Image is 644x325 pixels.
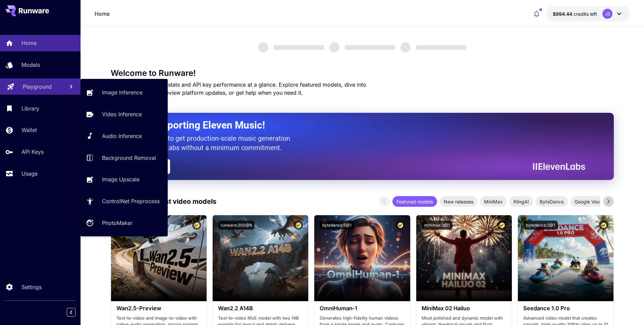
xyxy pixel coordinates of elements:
[102,132,142,140] p: Audio Inference
[523,221,558,230] button: bytedance:2@1
[509,198,533,205] span: KlingAI
[416,215,512,301] img: alt
[523,305,608,312] h3: Seedance 1.0 Pro
[95,10,110,18] p: Home
[111,81,366,96] span: Check out your usage stats and API key performance at a glance. Explore featured models, dive int...
[21,126,37,134] p: Wallet
[192,221,201,230] button: Certified Model – Vetted for best performance and includes a commercial license.
[95,10,110,18] nav: breadcrumb
[320,305,405,312] h3: OmniHuman‑1
[571,198,604,205] span: Google Veo
[518,215,613,301] img: alt
[102,110,142,118] p: Video Inference
[320,221,354,230] button: bytedance:5@1
[294,221,303,230] button: Certified Model – Vetted for best performance and includes a commercial license.
[80,171,168,188] a: Image Upscale
[536,198,568,205] span: ByteDance
[80,84,168,101] a: Image Inference
[314,215,410,301] img: alt
[102,219,132,227] p: PhotoMaker
[392,198,437,205] span: Featured models
[480,198,507,205] span: MiniMax
[602,9,612,19] div: JS
[21,61,40,69] p: Models
[127,134,295,152] p: The only way to get production-scale music generation from Eleven Labs without a minimum commitment.
[111,215,207,301] img: alt
[80,193,168,210] a: ControlNet Preprocess
[102,197,160,205] p: ControlNet Preprocess
[72,306,80,318] div: Collapse sidebar
[599,221,608,230] button: Certified Model – Vetted for best performance and includes a commercial license.
[23,83,52,91] p: Playground
[116,305,201,312] h3: Wan2.5-Preview
[127,119,580,132] h2: Now Supporting Eleven Music!
[422,221,452,230] button: minimax:3@1
[67,308,75,317] button: Collapse sidebar
[574,11,597,17] span: credits left
[21,39,37,47] p: Home
[21,148,44,156] p: API Keys
[422,305,506,312] h3: MiniMax 02 Hailuo
[102,175,140,183] p: Image Upscale
[553,10,597,17] div: $994.44226
[213,215,308,301] img: alt
[21,283,42,291] p: Settings
[102,88,143,96] p: Image Inference
[80,128,168,144] a: Audio Inference
[21,104,39,112] p: Library
[21,170,38,178] p: Usage
[546,6,630,21] button: $994.44226
[553,11,574,17] span: $994.44
[440,198,477,205] span: New releases
[218,305,303,312] h3: Wan2.2 A14B
[80,215,168,231] a: PhotoMaker
[396,221,405,230] button: Certified Model – Vetted for best performance and includes a commercial license.
[80,106,168,123] a: Video Inference
[80,149,168,166] a: Background Removal
[497,221,506,230] button: Certified Model – Vetted for best performance and includes a commercial license.
[111,68,614,78] h3: Welcome to Runware!
[218,221,255,230] button: runware:200@6
[102,154,156,162] p: Background Removal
